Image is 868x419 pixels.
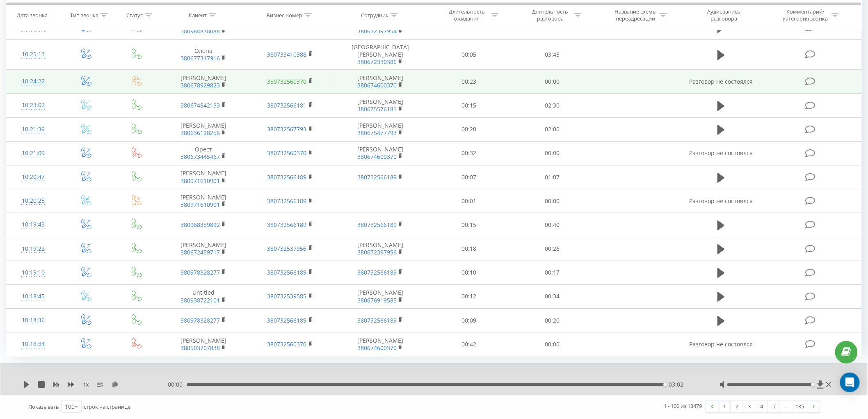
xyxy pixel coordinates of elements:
[427,141,511,165] td: 00:32
[17,12,48,19] div: Дата звонка
[15,193,52,209] div: 10:20:25
[689,340,753,348] span: Разговор не состоялся
[427,309,511,332] td: 00:09
[15,312,52,328] div: 10:18:36
[267,292,307,300] a: 380732539585
[664,402,702,410] div: 1 - 100 из 13479
[663,383,667,386] div: Accessibility label
[511,117,594,141] td: 02:00
[267,101,307,109] a: 380732566181
[267,78,307,85] a: 380732560370
[160,165,247,189] td: [PERSON_NAME]
[15,46,52,62] div: 10:25:13
[28,403,59,410] span: Показывать
[511,189,594,213] td: 00:00
[70,12,98,19] div: Тип звонка
[15,145,52,161] div: 10:21:09
[357,58,397,66] a: 380672330386
[357,153,397,160] a: 380674600370
[180,221,220,229] a: 380968359892
[357,248,397,256] a: 380672397956
[267,316,307,324] a: 380732566189
[427,284,511,308] td: 00:12
[357,129,397,137] a: 380675477793
[15,217,52,233] div: 10:19:43
[82,380,89,389] span: 1 x
[267,221,307,229] a: 380732566189
[180,101,220,109] a: 380674842133
[333,284,427,308] td: [PERSON_NAME]
[333,117,427,141] td: [PERSON_NAME]
[357,316,397,324] a: 380732566189
[160,332,247,356] td: [PERSON_NAME]
[357,27,397,35] a: 380672397954
[333,94,427,117] td: [PERSON_NAME]
[267,340,307,348] a: 380732560370
[528,9,572,23] div: Длительность разговора
[267,125,307,133] a: 380732567793
[267,245,307,252] a: 380732537956
[180,27,220,35] a: 380984878088
[427,94,511,117] td: 00:15
[15,97,52,113] div: 10:23:02
[756,401,768,412] a: 4
[427,213,511,237] td: 00:15
[84,403,130,410] span: строк на странице
[840,373,860,392] div: Open Intercom Messenger
[511,237,594,261] td: 00:26
[180,344,220,352] a: 380503707838
[427,165,511,189] td: 00:07
[689,149,753,157] span: Разговор не состоялся
[357,81,397,89] a: 380674600370
[427,117,511,141] td: 00:20
[719,401,731,412] a: 1
[267,173,307,181] a: 380732566189
[357,173,397,181] a: 380732566189
[333,237,427,261] td: [PERSON_NAME]
[15,73,52,89] div: 10:24:22
[180,296,220,304] a: 380938722101
[511,309,594,332] td: 00:20
[427,237,511,261] td: 00:18
[180,54,220,62] a: 380677317916
[333,70,427,94] td: [PERSON_NAME]
[189,12,207,19] div: Клиент
[267,50,307,58] a: 380733410386
[511,141,594,165] td: 00:00
[180,201,220,208] a: 380971610901
[511,165,594,189] td: 01:07
[160,189,247,213] td: [PERSON_NAME]
[697,9,751,23] div: Аудиозапись разговора
[15,241,52,257] div: 10:19:22
[511,284,594,308] td: 00:34
[357,296,397,304] a: 380676919585
[361,12,388,19] div: Сотрудник
[689,78,753,85] span: Разговор не состоялся
[511,332,594,356] td: 00:00
[180,153,220,160] a: 380673445467
[267,197,307,205] a: 380732566189
[180,248,220,256] a: 380672459717
[511,39,594,70] td: 03:45
[160,117,247,141] td: [PERSON_NAME]
[614,9,658,23] div: Название схемы переадресации
[160,70,247,94] td: [PERSON_NAME]
[427,189,511,213] td: 00:01
[15,121,52,137] div: 10:21:39
[427,39,511,70] td: 00:05
[65,403,75,411] div: 100
[267,12,302,19] div: Бизнес номер
[180,177,220,185] a: 380971610901
[333,332,427,356] td: [PERSON_NAME]
[811,383,815,386] div: Accessibility label
[15,265,52,281] div: 10:19:10
[669,380,684,389] span: 03:02
[511,94,594,117] td: 02:30
[689,197,753,205] span: Разговор не состоялся
[427,261,511,284] td: 00:10
[126,12,143,19] div: Статус
[511,70,594,94] td: 00:00
[357,221,397,229] a: 380732566189
[768,401,780,412] a: 5
[160,39,247,70] td: Олена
